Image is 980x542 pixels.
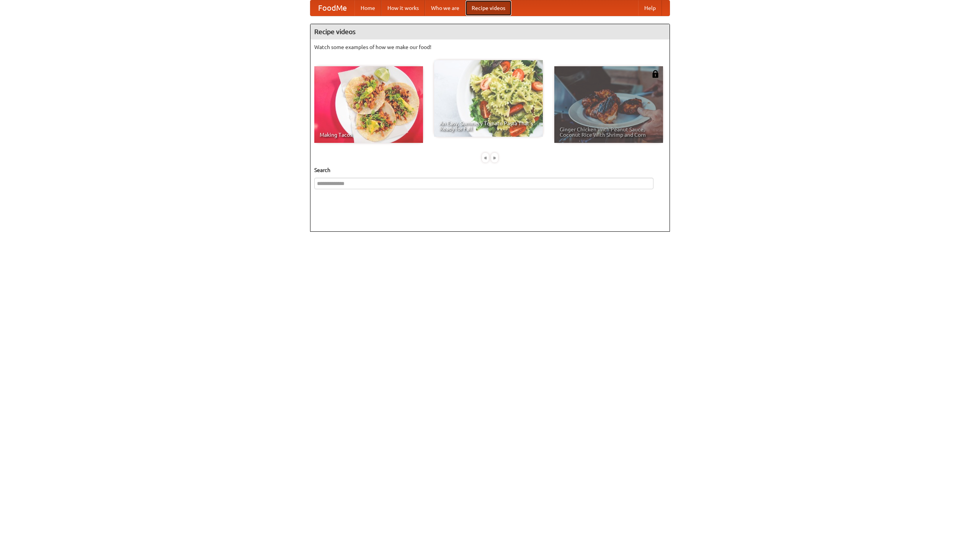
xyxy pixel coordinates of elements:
a: Help [638,0,662,16]
div: » [491,153,498,162]
img: 483408.png [652,70,659,78]
p: Watch some examples of how we make our food! [314,43,666,51]
h5: Search [314,166,666,174]
span: An Easy, Summery Tomato Pasta That's Ready for Fall [439,121,537,131]
a: How it works [381,0,425,16]
a: An Easy, Summery Tomato Pasta That's Ready for Fall [434,60,543,137]
a: Recipe videos [465,0,511,16]
a: Who we are [425,0,465,16]
a: Making Tacos [314,66,423,143]
a: Home [354,0,381,16]
a: FoodMe [310,0,354,16]
div: « [482,153,489,162]
span: Making Tacos [320,132,418,138]
h4: Recipe videos [310,24,670,39]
